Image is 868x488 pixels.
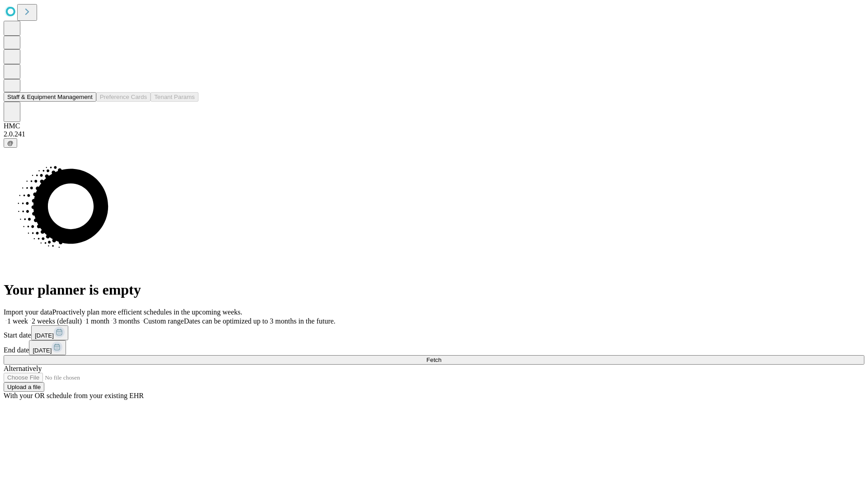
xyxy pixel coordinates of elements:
button: Staff & Equipment Management [4,92,96,102]
div: End date [4,340,864,355]
span: [DATE] [33,347,52,354]
span: With your OR schedule from your existing EHR [4,392,144,399]
div: Start date [4,325,864,340]
span: Custom range [143,317,184,325]
button: Fetch [4,355,864,365]
button: @ [4,138,17,148]
button: [DATE] [29,340,66,355]
span: 1 month [85,317,109,325]
span: [DATE] [35,332,54,339]
span: Fetch [426,357,441,363]
span: @ [7,140,14,146]
button: [DATE] [31,325,68,340]
div: 2.0.241 [4,130,864,138]
span: Alternatively [4,365,42,372]
span: Dates can be optimized up to 3 months in the future. [184,317,335,325]
span: 1 week [7,317,28,325]
button: Preference Cards [96,92,151,102]
span: 2 weeks (default) [32,317,82,325]
span: 3 months [113,317,140,325]
span: Proactively plan more efficient schedules in the upcoming weeks. [52,308,242,316]
span: Import your data [4,308,52,316]
div: HMC [4,122,864,130]
h1: Your planner is empty [4,282,864,298]
button: Tenant Params [151,92,198,102]
button: Upload a file [4,382,44,392]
